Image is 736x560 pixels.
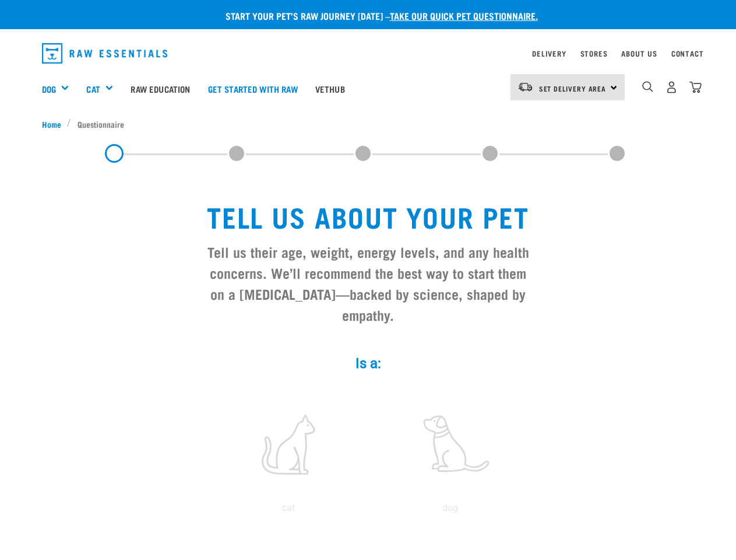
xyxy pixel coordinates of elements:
label: Is a: [193,353,543,374]
h3: Tell us their age, weight, energy levels, and any health concerns. We’ll recommend the best way t... [203,241,534,325]
a: Stores [580,51,608,55]
a: Get started with Raw [199,65,307,112]
a: About Us [621,51,657,55]
a: take our quick pet questionnaire. [390,13,538,18]
span: Set Delivery Area [539,86,607,90]
p: cat [210,501,367,515]
a: Raw Education [122,65,199,112]
a: Dog [42,82,56,96]
a: Delivery [532,51,566,55]
a: Cat [86,82,100,96]
nav: dropdown navigation [33,38,704,68]
nav: breadcrumbs [42,118,695,130]
img: user.png [665,81,678,93]
a: Contact [671,51,704,55]
a: Home [42,118,68,130]
h1: Tell us about your pet [203,200,534,232]
img: home-icon@2x.png [689,81,702,93]
span: Home [42,118,61,130]
img: home-icon-1@2x.png [642,81,653,92]
img: Raw Essentials Logo [42,43,168,64]
a: Vethub [307,65,354,112]
p: dog [372,501,529,515]
img: van-moving.png [517,82,533,92]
